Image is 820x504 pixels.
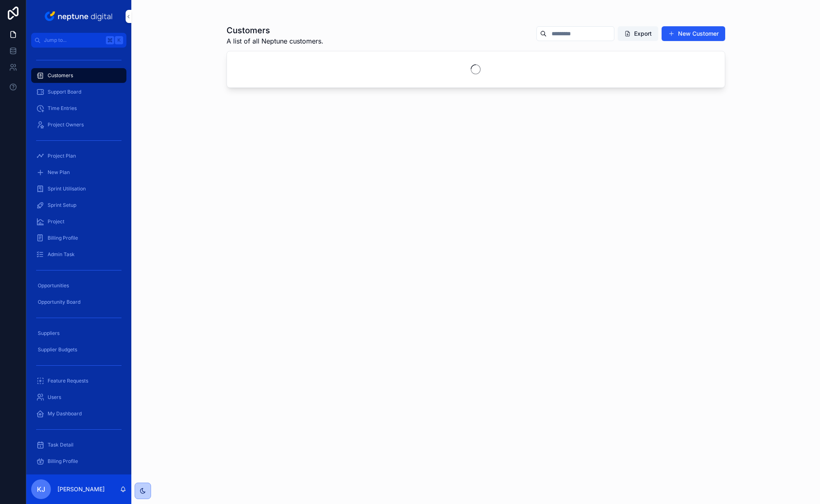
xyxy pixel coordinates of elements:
span: Project Owners [48,121,84,128]
a: Supplier Budgets [31,342,126,357]
span: Jump to... [44,37,103,44]
button: Export [618,26,658,41]
span: My Dashboard [48,410,82,417]
span: Project [48,218,64,225]
span: New Plan [48,169,70,176]
a: Project Owners [31,117,126,132]
a: Task Detail [31,438,126,452]
a: Opportunities [31,278,126,293]
img: App logo [43,10,115,23]
span: Supplier Budgets [38,346,77,353]
button: Jump to...K [31,33,126,48]
h1: Customers [227,25,323,36]
a: Customers [31,68,126,83]
span: Users [48,394,61,401]
span: Billing Profile [48,458,78,465]
span: Sprint Setup [48,202,76,208]
a: Billing Profile [31,231,126,245]
p: [PERSON_NAME] [57,485,105,493]
span: Project Plan [48,153,76,159]
a: Support Board [31,85,126,99]
span: Time Entries [48,105,77,112]
a: Billing Profile [31,454,126,469]
button: New Customer [662,26,725,41]
span: A list of all Neptune customers. [227,36,323,46]
a: Admin Task [31,247,126,262]
span: KJ [37,484,45,494]
a: Feature Requests [31,373,126,388]
a: Project [31,214,126,229]
span: Task Detail [48,442,73,448]
span: Billing Profile [48,235,78,241]
a: New Plan [31,165,126,180]
span: Suppliers [38,330,60,337]
span: Support Board [48,89,81,95]
a: Users [31,390,126,405]
span: Sprint Utilisation [48,186,86,192]
a: Opportunity Board [31,295,126,309]
div: scrollable content [26,48,131,474]
a: My Dashboard [31,406,126,421]
a: Project Plan [31,149,126,163]
a: Suppliers [31,326,126,341]
span: K [116,37,122,44]
span: Feature Requests [48,378,88,384]
span: Admin Task [48,251,75,258]
span: Opportunities [38,282,69,289]
a: Sprint Setup [31,198,126,213]
a: Sprint Utilisation [31,181,126,196]
span: Customers [48,72,73,79]
span: Opportunity Board [38,299,80,305]
a: Time Entries [31,101,126,116]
